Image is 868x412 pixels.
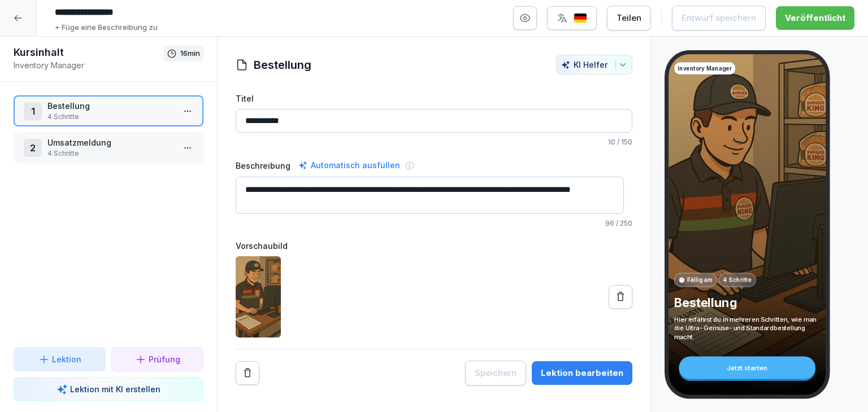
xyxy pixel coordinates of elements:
div: Veröffentlicht [785,12,845,24]
button: Prüfung [111,347,203,371]
p: Prüfung [149,353,180,365]
p: Lektion mit KI erstellen [70,383,160,395]
div: Lektion bearbeiten [541,367,623,379]
button: Lektion bearbeiten [532,361,632,385]
img: ri3covzcvearisg573bt1e15.png [236,256,281,338]
button: Teilen [607,6,651,30]
div: Teilen [617,12,641,24]
p: Umsatzmeldung [47,137,174,148]
label: Vorschaubild [236,240,632,252]
div: 2Umsatzmeldung4 Schritte [14,132,203,163]
button: KI Helfer [556,55,632,74]
div: 1Bestellung4 Schritte [14,95,203,126]
button: Remove [236,361,259,385]
p: / 250 [236,218,632,229]
p: 4 Schritte [47,148,174,159]
p: Inventory Manager [14,59,163,71]
div: Entwurf speichern [682,12,756,24]
p: 4 Schritte [47,112,174,122]
label: Beschreibung [236,160,290,172]
div: KI Helfer [561,60,627,69]
div: Automatisch ausfüllen [296,159,402,172]
p: 16 min [180,48,200,59]
p: Lektion [52,353,81,365]
span: 10 [608,138,615,146]
p: Inventory Manager [678,64,732,73]
img: de.svg [574,13,587,24]
div: Jetzt starten [679,357,815,379]
p: / 150 [236,137,632,147]
p: + Füge eine Beschreibung zu [55,22,158,33]
span: 96 [605,219,614,227]
h1: Bestellung [254,56,311,73]
div: 1 [24,102,42,120]
p: Hier erfährst du in mehreren Schritten, wie man die Ultra- Gemüse- und Standardbestellung macht. [674,315,821,341]
button: Lektion mit KI erstellen [14,377,203,401]
div: Speichern [475,367,517,379]
h1: Kursinhalt [14,46,163,59]
label: Titel [236,93,632,104]
button: Speichern [465,361,526,385]
p: 4 Schritte [723,275,751,284]
button: Entwurf speichern [672,6,766,30]
button: Veröffentlicht [776,6,854,30]
button: Lektion [14,347,106,371]
p: Fällig am [687,275,713,284]
div: 2 [24,139,42,157]
p: Bestellung [47,100,174,112]
p: Bestellung [674,295,821,310]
